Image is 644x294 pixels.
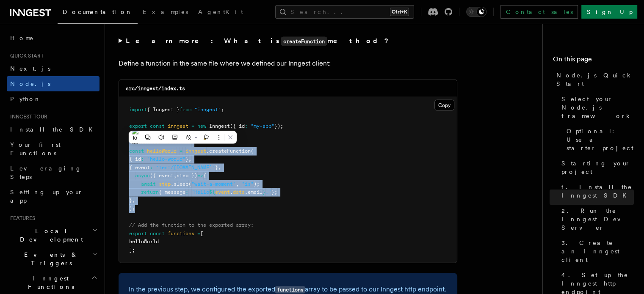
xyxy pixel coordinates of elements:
[156,165,215,170] span: "test/[DOMAIN_NAME]"
[230,123,245,129] span: ({ id
[7,250,92,267] span: Events & Triggers
[561,239,634,264] span: 3. Create an Inngest client
[147,148,177,154] span: helloWorld
[7,91,100,107] a: Python
[233,189,245,195] span: data
[7,52,44,59] span: Quick start
[281,37,327,46] code: createFunction
[553,54,634,68] h4: On this page
[150,165,153,170] span: :
[230,189,233,195] span: .
[129,231,147,236] span: export
[168,123,188,129] span: inngest
[129,239,159,245] span: helloWorld
[159,181,171,187] span: step
[171,181,188,187] span: .sleep
[271,189,277,195] span: };
[10,34,34,42] span: Home
[200,231,203,236] span: [
[129,198,132,203] span: }
[129,107,147,113] span: import
[198,8,243,15] span: AgentKit
[209,123,230,129] span: Inngest
[218,165,221,170] span: ,
[191,181,236,187] span: "wait-a-moment"
[275,5,414,19] button: Search...Ctrl+K
[147,107,180,113] span: { Inngest }
[251,123,274,129] span: "my-app"
[185,156,188,162] span: }
[10,141,61,157] span: Your first Functions
[242,181,254,187] span: "1s"
[185,148,206,154] span: inngest
[221,107,224,113] span: ;
[7,30,100,46] a: Home
[10,65,50,72] span: Next.js
[7,247,100,271] button: Events & Triggers
[7,161,100,184] a: Leveraging Steps
[168,231,194,236] span: functions
[558,179,634,203] a: 1. Install the Inngest SDK
[561,95,634,120] span: Select your Node.js framework
[129,206,135,212] span: );
[180,107,191,113] span: from
[129,165,150,170] span: { event
[558,91,634,124] a: Select your Node.js framework
[10,189,83,204] span: Setting up your app
[215,165,218,170] span: }
[263,189,265,195] span: }
[188,181,191,187] span: (
[119,58,457,69] p: Define a function in the same file where we defined our Inngest client:
[206,148,251,154] span: .createFunction
[150,231,165,236] span: const
[254,181,260,187] span: );
[129,222,254,228] span: // Add the function to the exported array:
[119,35,457,47] summary: Learn more: What iscreateFunctionmethod?
[553,68,634,91] a: Node.js Quick Start
[203,173,206,179] span: {
[126,85,185,91] code: src/inngest/index.ts
[138,3,193,23] a: Examples
[556,71,634,88] span: Node.js Quick Start
[561,206,634,232] span: 2. Run the Inngest Dev Server
[236,181,239,187] span: ,
[251,148,254,154] span: (
[10,126,98,133] span: Install the SDK
[150,123,165,129] span: const
[567,127,634,152] span: Optional: Use a starter project
[10,80,50,87] span: Node.js
[194,107,221,113] span: "inngest"
[129,247,135,253] span: ];
[174,173,177,179] span: ,
[434,100,454,111] button: Copy
[7,223,100,247] button: Local Development
[63,8,133,15] span: Documentation
[215,189,230,195] span: event
[7,113,47,120] span: Inngest tour
[7,227,92,244] span: Local Development
[143,8,188,15] span: Examples
[185,189,188,195] span: :
[129,156,141,162] span: { id
[159,189,185,195] span: { message
[191,189,209,195] span: `Hello
[558,235,634,267] a: 3. Create an Inngest client
[129,148,144,154] span: const
[7,215,35,222] span: Features
[558,203,634,235] a: 2. Run the Inngest Dev Server
[126,37,390,45] strong: Learn more: What is method?
[7,184,100,208] a: Setting up your app
[581,5,637,19] a: Sign Up
[561,159,634,176] span: Starting your project
[7,274,91,291] span: Inngest Functions
[58,3,138,24] a: Documentation
[558,156,634,179] a: Starting your project
[245,189,263,195] span: .email
[10,96,41,102] span: Python
[150,173,174,179] span: ({ event
[135,173,150,179] span: async
[7,76,100,91] a: Node.js
[209,189,215,195] span: ${
[561,183,634,200] span: 1. Install the Inngest SDK
[500,5,578,19] a: Contact sales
